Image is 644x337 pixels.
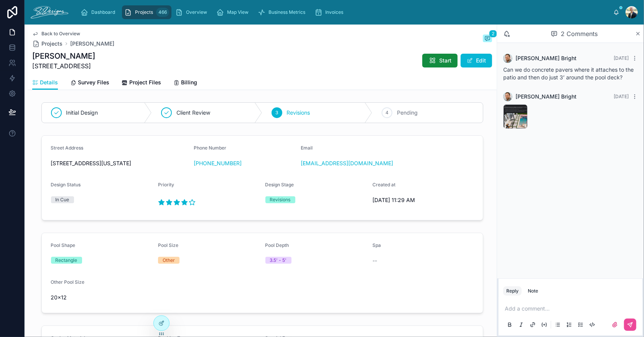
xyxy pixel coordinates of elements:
[163,257,175,264] div: Other
[614,55,629,61] span: [DATE]
[561,29,598,38] span: 2 Comments
[503,286,522,296] button: Reply
[372,196,474,204] span: [DATE] 11:29 AM
[270,257,287,264] div: 3.5' - 5'
[158,242,178,248] span: Pool Size
[372,182,395,187] span: Created at
[287,109,310,117] span: Revisions
[91,9,115,15] span: Dashboard
[78,5,120,19] a: Dashboard
[122,5,171,19] a: Projects466
[372,242,381,248] span: Spa
[173,5,212,19] a: Overview
[31,6,68,18] img: App logo
[129,79,161,86] span: Project Files
[275,110,278,116] span: 3
[41,31,80,37] span: Back to Overview
[516,54,576,62] span: [PERSON_NAME] Bright
[489,30,497,38] span: 2
[176,109,210,117] span: Client Review
[516,93,576,100] span: [PERSON_NAME] Bright
[422,54,458,67] button: Start
[51,182,81,187] span: Design Status
[268,9,305,15] span: Business Metrics
[186,9,207,15] span: Overview
[325,9,343,15] span: Invoices
[32,76,58,90] a: Details
[483,35,492,44] button: 2
[397,109,418,117] span: Pending
[265,182,294,187] span: Design Stage
[312,5,349,19] a: Invoices
[51,279,85,285] span: Other Pool Size
[439,57,451,64] span: Start
[56,196,69,203] div: In Cue
[255,5,311,19] a: Business Metrics
[70,76,109,91] a: Survey Files
[122,76,161,91] a: Project Files
[32,31,80,37] a: Back to Overview
[525,286,541,296] button: Note
[173,76,197,91] a: Billing
[194,145,226,151] span: Phone Number
[51,145,84,151] span: Street Address
[614,94,629,99] span: [DATE]
[385,110,389,116] span: 4
[372,257,377,265] span: --
[301,145,313,151] span: Email
[70,40,114,48] a: [PERSON_NAME]
[461,54,492,67] button: Edit
[40,79,58,86] span: Details
[41,40,63,48] span: Projects
[51,294,152,301] span: 20x12
[51,242,76,248] span: Pool Shape
[51,159,188,167] span: [STREET_ADDRESS][US_STATE]
[503,66,634,81] span: Can we do concrete pavers where it attaches to the patio and then do just 3’ around the pool deck?
[32,61,95,71] span: [STREET_ADDRESS]
[74,4,613,21] div: scrollable content
[56,257,77,264] div: Rectangle
[32,51,95,61] h1: [PERSON_NAME]
[181,79,197,86] span: Billing
[78,79,109,86] span: Survey Files
[32,40,63,48] a: Projects
[270,196,291,203] div: Revisions
[194,159,242,167] a: [PHONE_NUMBER]
[301,159,394,167] a: [EMAIL_ADDRESS][DOMAIN_NAME]
[156,8,169,17] div: 466
[265,242,289,248] span: Pool Depth
[158,182,174,187] span: Priority
[135,9,153,15] span: Projects
[66,109,98,117] span: Initial Design
[227,9,249,15] span: Map View
[214,5,254,19] a: Map View
[528,288,538,294] div: Note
